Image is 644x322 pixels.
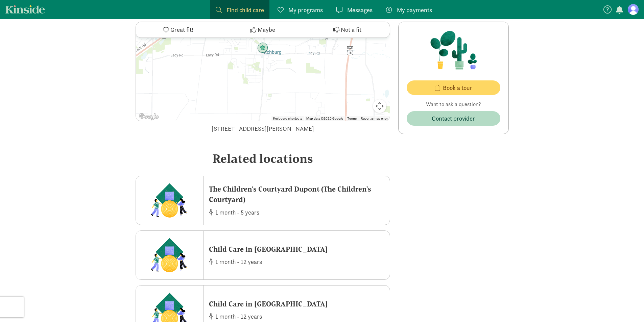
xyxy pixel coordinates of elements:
p: Want to ask a question? [407,100,500,108]
div: 1 month - 12 years [209,312,328,321]
button: Great fit! [136,22,220,38]
span: My payments [397,5,432,15]
button: Not a fit [305,22,389,38]
span: Not a fit [341,25,361,34]
button: Contact provider [407,111,500,126]
span: Find child care [226,5,264,15]
a: The Children's Courtyard Dupont (The Children's Courtyard) logo The Children's Courtyard Dupont (... [136,176,390,225]
button: Keyboard shortcuts [273,116,302,121]
div: Child Care in [GEOGRAPHIC_DATA] [209,299,328,309]
span: Contact provider [432,114,475,123]
button: Book a tour [407,80,500,95]
img: Child Care in Winston - Salem, NC 27104 logo [149,236,190,274]
button: Maybe [220,22,305,38]
button: Map camera controls [373,99,386,113]
span: Maybe [258,25,275,34]
div: The Children's Courtyard Dupont (The Children's Courtyard) [209,184,390,205]
span: Messages [347,5,373,15]
span: Great fit! [170,25,193,34]
a: Terms [347,117,357,120]
div: Child Care in [GEOGRAPHIC_DATA] [209,244,328,255]
img: The Children's Courtyard Dupont (The Children's Courtyard) logo [149,181,190,219]
a: Report a map error [361,117,388,120]
div: 1 month - 12 years [209,257,328,266]
a: Open this area in Google Maps (opens a new window) [138,112,160,121]
span: My programs [288,5,323,15]
img: Google [138,112,160,121]
div: 1 month - 5 years [209,208,390,217]
a: Child Care in Winston - Salem, NC 27104 logo Child Care in [GEOGRAPHIC_DATA] 1 month - 12 years [136,230,390,280]
span: Book a tour [443,83,472,92]
span: Map data ©2025 Google [306,117,343,120]
div: [STREET_ADDRESS][PERSON_NAME] [136,124,390,133]
a: Kinside [5,5,45,14]
div: Related locations [136,149,390,168]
